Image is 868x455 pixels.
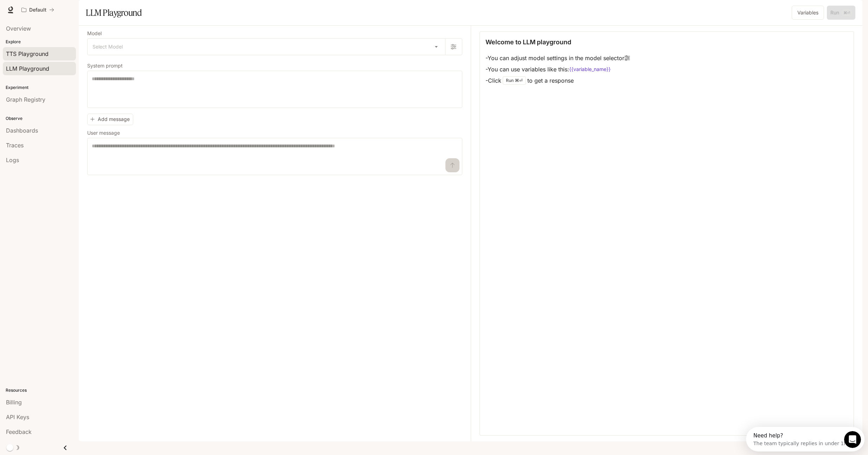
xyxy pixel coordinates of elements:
[18,3,57,17] button: All workspaces
[486,64,630,75] li: - You can use variables like this:
[87,63,123,68] p: System prompt
[87,31,102,36] p: Model
[92,43,123,50] span: Select Model
[486,37,571,47] p: Welcome to LLM playground
[486,52,630,64] li: - You can adjust model settings in the model selector
[486,75,630,86] li: - Click to get a response
[503,76,526,85] div: Run
[86,6,142,20] h1: LLM Playground
[844,431,861,448] iframe: Intercom live chat
[87,114,133,125] button: Add message
[7,6,101,12] div: Need help?
[88,39,445,55] div: Select Model
[569,66,611,73] code: {{variable_name}}
[515,78,523,83] p: ⌘⏎
[29,7,46,13] p: Default
[3,3,122,22] div: Open Intercom Messenger
[7,12,101,19] div: The team typically replies in under 1h
[746,427,864,451] iframe: Intercom live chat discovery launcher
[87,130,120,135] p: User message
[792,6,824,20] button: Variables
